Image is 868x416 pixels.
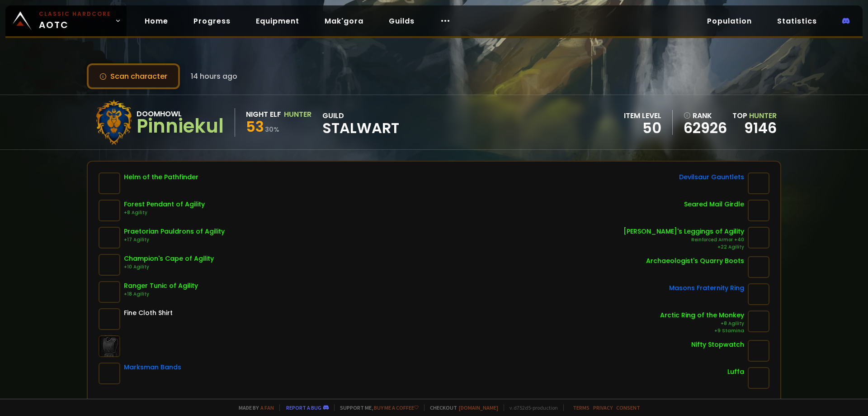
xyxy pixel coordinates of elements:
[732,110,777,121] div: Top
[459,404,498,411] a: [DOMAIN_NAME]
[504,404,558,411] span: v. d752d5 - production
[99,200,120,221] img: item-12040
[691,340,744,349] div: Nifty Stopwatch
[748,367,769,389] img: item-19141
[623,236,744,244] div: Reinforced Armor +40
[124,227,225,236] div: Praetorian Pauldrons of Agility
[249,12,307,30] a: Equipment
[87,63,180,89] button: Scan character
[624,121,661,135] div: 50
[744,118,777,138] a: 9146
[246,116,264,137] span: 53
[124,291,198,298] div: +18 Agility
[99,363,120,384] img: item-18296
[286,404,321,411] a: Report a bug
[679,172,744,182] div: Devilsaur Gauntlets
[99,308,120,330] img: item-859
[748,340,769,362] img: item-2820
[233,404,274,411] span: Made by
[124,172,198,182] div: Helm of the Pathfinder
[748,311,769,332] img: item-12014
[684,110,727,121] div: rank
[99,281,120,303] img: item-7477
[684,121,727,135] a: 62926
[573,404,590,411] a: Terms
[99,254,120,276] img: item-7544
[727,367,744,377] div: Luffa
[124,308,173,318] div: Fine Cloth Shirt
[5,5,127,36] a: Classic HardcoreAOTC
[265,125,279,134] small: 30 %
[246,109,281,120] div: Night Elf
[39,10,111,18] small: Classic Hardcore
[593,404,613,411] a: Privacy
[748,200,769,221] img: item-19125
[749,110,777,121] span: Hunter
[748,172,769,194] img: item-15063
[186,12,238,30] a: Progress
[124,254,214,263] div: Champion's Cape of Agility
[669,283,744,293] div: Masons Fraternity Ring
[684,200,744,209] div: Seared Mail Girdle
[334,404,419,411] span: Support me,
[124,281,198,291] div: Ranger Tunic of Agility
[700,12,759,30] a: Population
[137,108,224,120] div: Doomhowl
[137,120,224,133] div: Pinniekul
[624,110,661,121] div: item level
[191,71,237,82] span: 14 hours ago
[623,244,744,251] div: +22 Agility
[39,10,111,32] span: AOTC
[99,172,120,194] img: item-21317
[124,209,205,216] div: +8 Agility
[99,227,120,249] img: item-15187
[660,327,744,335] div: +9 Stamina
[770,12,824,30] a: Statistics
[124,263,214,271] div: +10 Agility
[322,110,399,135] div: guild
[748,227,769,249] img: item-9964
[322,121,399,135] span: Stalwart
[382,12,422,30] a: Guilds
[260,404,274,411] a: a fan
[284,109,311,120] div: Hunter
[124,236,225,244] div: +17 Agility
[424,404,498,411] span: Checkout
[646,256,744,266] div: Archaeologist's Quarry Boots
[616,404,640,411] a: Consent
[660,320,744,327] div: +8 Agility
[124,363,181,372] div: Marksman Bands
[660,311,744,320] div: Arctic Ring of the Monkey
[137,12,175,30] a: Home
[317,12,371,30] a: Mak'gora
[748,256,769,278] img: item-11908
[374,404,419,411] a: Buy me a coffee
[623,227,744,236] div: [PERSON_NAME]'s Leggings of Agility
[748,283,769,305] img: item-9533
[124,200,205,209] div: Forest Pendant of Agility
